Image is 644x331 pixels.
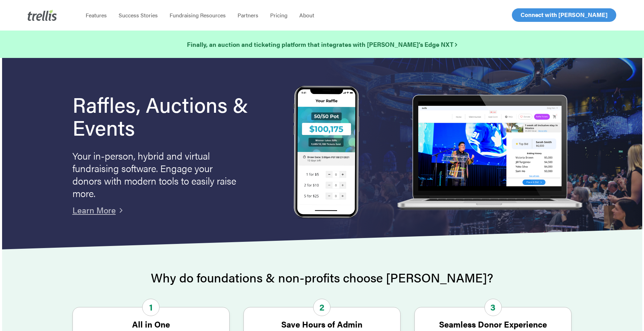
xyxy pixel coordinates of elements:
img: rafflelaptop_mac_optim.png [393,95,585,211]
span: About [299,11,314,19]
span: Pricing [270,11,287,19]
h2: Why do foundations & non-profits choose [PERSON_NAME]? [72,271,572,285]
strong: All in One [132,318,170,330]
strong: Save Hours of Admin [281,318,362,330]
a: Fundraising Resources [164,12,232,19]
span: Connect with [PERSON_NAME] [521,10,608,19]
h1: Raffles, Auctions & Events [72,93,268,138]
a: Finally, an auction and ticketing platform that integrates with [PERSON_NAME]’s Edge NXT [187,40,457,49]
p: Your in-person, hybrid and virtual fundraising software. Engage your donors with modern tools to ... [72,149,239,199]
span: Success Stories [119,11,158,19]
img: Trellis [28,10,57,21]
a: Success Stories [113,12,164,19]
span: Fundraising Resources [170,11,226,19]
a: Features [80,12,113,19]
span: 3 [484,299,502,316]
a: Connect with [PERSON_NAME] [512,8,616,22]
a: Partners [232,12,264,19]
span: Features [86,11,107,19]
img: Trellis Raffles, Auctions and Event Fundraising [293,86,359,220]
a: About [293,12,320,19]
a: Pricing [264,12,293,19]
span: Partners [238,11,258,19]
span: 1 [142,299,160,316]
strong: Seamless Donor Experience [439,318,547,330]
a: Learn More [72,204,116,216]
strong: Finally, an auction and ticketing platform that integrates with [PERSON_NAME]’s Edge NXT [187,40,457,49]
span: 2 [313,299,330,316]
